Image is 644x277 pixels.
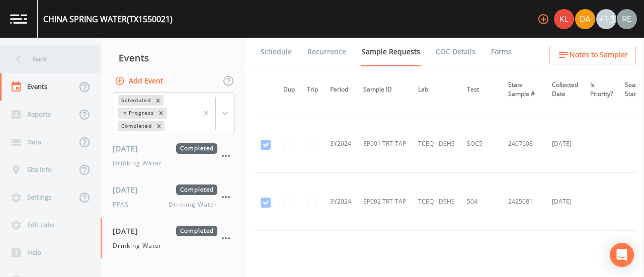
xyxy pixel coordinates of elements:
[570,49,628,61] span: Notes to Sampler
[113,184,145,195] span: [DATE]
[169,200,217,209] span: Drinking Water
[596,9,616,29] div: +13
[357,115,412,173] td: EP001 TRT-TAP
[153,121,165,131] div: Remove Completed
[360,38,422,66] a: Sample Requests
[113,159,162,168] span: Drinking Water
[575,9,596,29] div: David Weber
[113,72,167,90] button: Add Event
[324,173,357,231] td: 3Y2024
[434,38,477,66] a: COC Details
[152,95,164,106] div: Remove Scheduled
[412,115,461,173] td: TCEQ - DSHS
[461,74,502,105] th: Test
[118,121,153,131] div: Completed
[502,173,546,231] td: 2425081
[546,115,584,173] td: [DATE]
[546,173,584,231] td: [DATE]
[113,241,162,250] span: Drinking Water
[43,13,173,25] div: CHINA SPRING WATER (TX1550021)
[490,38,513,66] a: Forms
[412,173,461,231] td: TCEQ - DSHS
[357,173,412,231] td: EP002 TRT-TAP
[617,9,637,29] img: e720f1e92442e99c2aab0e3b783e6548
[324,115,357,173] td: 3Y2024
[554,9,574,29] img: 9c4450d90d3b8045b2e5fa62e4f92659
[101,176,247,218] a: [DATE]CompletedPFASDrinking Water
[176,226,217,236] span: Completed
[412,74,461,105] th: Lab
[101,45,247,70] div: Events
[259,38,293,66] a: Schedule
[118,108,155,118] div: In Progress
[553,9,575,29] div: Kler Teran
[118,95,152,106] div: Scheduled
[306,38,348,66] a: Recurrence
[277,74,301,105] th: Dup
[610,243,634,267] div: Open Intercom Messenger
[10,14,27,24] img: logo
[584,74,619,105] th: Is Priority?
[461,173,502,231] td: 504
[575,9,595,29] img: a84961a0472e9debc750dd08a004988d
[502,115,546,173] td: 2407608
[101,218,247,259] a: [DATE]CompletedDrinking Water
[461,115,502,173] td: SOC5
[549,46,636,64] button: Notes to Sampler
[176,184,217,195] span: Completed
[155,108,167,118] div: Remove In Progress
[113,226,145,236] span: [DATE]
[176,143,217,154] span: Completed
[357,74,412,105] th: Sample ID
[546,74,584,105] th: Collected Date
[324,74,357,105] th: Period
[301,74,324,105] th: Trip
[113,200,135,209] span: PFAS
[101,135,247,176] a: [DATE]CompletedDrinking Water
[502,74,546,105] th: State Sample #
[113,143,145,154] span: [DATE]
